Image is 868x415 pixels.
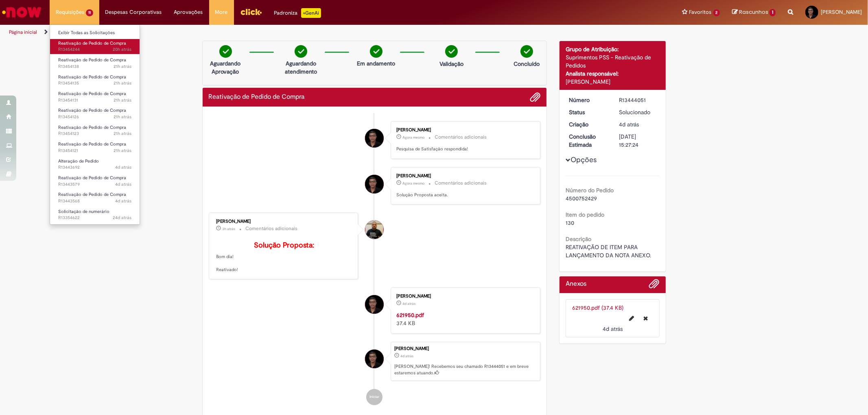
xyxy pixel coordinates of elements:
[114,148,131,154] span: 21h atrás
[402,181,424,186] time: 28/08/2025 15:20:11
[114,130,131,137] time: 27/08/2025 18:10:53
[58,124,126,130] span: Reativação de Pedido de Compra
[58,141,126,147] span: Reativação de Pedido de Compra
[50,24,140,225] ul: Requisições
[58,148,131,154] span: R13454121
[566,211,604,218] b: Item do pedido
[396,192,532,198] p: Solução Proposta aceita.
[770,9,776,16] span: 1
[732,9,776,16] a: Rascunhos
[58,191,126,198] span: Reativação de Pedido de Compra
[114,97,131,103] time: 27/08/2025 18:14:12
[639,312,653,325] button: Excluir 621950.pdf
[114,114,131,120] time: 27/08/2025 18:11:38
[566,187,614,194] b: Número do Pedido
[365,129,384,148] div: Weldon Santos Barreto
[209,113,541,413] ul: Histórico de tíquete
[50,39,140,54] a: Aberto R13454244 : Reativação de Pedido de Compra
[566,219,574,226] span: 130
[58,114,131,120] span: R13454126
[365,350,384,368] div: Weldon Santos Barreto
[50,73,140,88] a: Aberto R13454135 : Reativação de Pedido de Compra
[566,45,660,53] div: Grupo de Atribuição:
[445,45,458,58] img: check-circle-green.png
[439,60,464,68] p: Validação
[563,120,613,128] dt: Criação
[400,354,413,359] time: 25/08/2025 12:23:59
[625,312,639,325] button: Editar nome de arquivo 621950.pdf
[50,140,140,155] a: Aberto R13454121 : Reativação de Pedido de Compra
[435,180,487,187] small: Comentários adicionais
[649,278,660,293] button: Adicionar anexos
[50,28,140,37] a: Exibir Todas as Solicitações
[689,8,712,16] span: Favoritos
[402,301,415,306] span: 4d atrás
[566,243,651,259] span: REATIVAÇÃO DE ITEM PARA LANÇAMENTO DA NOTA ANEXO.
[394,363,536,376] p: [PERSON_NAME]! Recebemos seu chamado R13444051 e em breve estaremos atuando.
[58,40,126,46] span: Reativação de Pedido de Compra
[114,63,131,70] span: 21h atrás
[58,158,99,164] span: Alteração de Pedido
[50,207,140,222] a: Aberto R13354622 : Solicitação de numerário
[396,128,532,133] div: [PERSON_NAME]
[400,354,413,359] span: 4d atrás
[114,130,131,137] span: 21h atrás
[281,59,321,76] p: Aguardando atendimento
[58,97,131,104] span: R13454131
[295,45,307,58] img: check-circle-green.png
[115,164,131,170] time: 25/08/2025 11:17:57
[206,59,245,76] p: Aguardando Aprovação
[114,80,131,86] span: 21h atrás
[566,78,660,86] div: [PERSON_NAME]
[619,96,657,104] div: R13444051
[58,175,126,181] span: Reativação de Pedido de Compra
[394,346,536,351] div: [PERSON_NAME]
[50,89,140,104] a: Aberto R13454131 : Reativação de Pedido de Compra
[566,235,591,243] b: Descrição
[563,96,613,104] dt: Número
[115,181,131,187] time: 25/08/2025 10:58:22
[58,74,126,80] span: Reativação de Pedido de Compra
[1,4,43,20] img: ServiceNow
[223,226,236,231] span: 3h atrás
[563,133,613,149] dt: Conclusão Estimada
[50,190,140,205] a: Aberto R13443568 : Reativação de Pedido de Compra
[619,133,657,149] div: [DATE] 15:27:24
[603,325,623,332] time: 25/08/2025 12:23:57
[402,181,424,186] span: Agora mesmo
[50,157,140,172] a: Aberto R13443692 : Alteração de Pedido
[58,91,126,97] span: Reativação de Pedido de Compra
[115,198,131,204] time: 25/08/2025 10:57:28
[563,108,613,116] dt: Status
[50,174,140,189] a: Aberto R13443579 : Reativação de Pedido de Compra
[619,108,657,116] div: Solucionado
[216,219,352,224] div: [PERSON_NAME]
[396,146,532,152] p: Pesquisa de Satisfação respondida!
[114,114,131,120] span: 21h atrás
[58,164,131,171] span: R13443692
[274,8,321,18] div: Padroniza
[58,181,131,188] span: R13443579
[174,8,203,16] span: Aprovações
[114,63,131,70] time: 27/08/2025 18:15:38
[370,45,383,58] img: check-circle-green.png
[58,215,131,221] span: R13354622
[435,134,487,141] small: Comentários adicionais
[254,241,314,250] b: Solução Proposta:
[530,92,540,102] button: Adicionar anexos
[58,198,131,204] span: R13443568
[365,295,384,314] div: Weldon Santos Barreto
[402,301,415,306] time: 25/08/2025 12:23:57
[113,46,131,52] time: 27/08/2025 19:10:45
[240,6,262,18] img: click_logo_yellow_360x200.png
[739,8,768,16] span: Rascunhos
[56,8,84,16] span: Requisições
[396,311,424,319] a: 621950.pdf
[58,209,109,215] span: Solicitação de numerário
[566,53,660,70] div: Suprimentos PSS - Reativação de Pedidos
[113,215,131,221] span: 24d atrás
[219,45,232,58] img: check-circle-green.png
[6,25,573,40] ul: Trilhas de página
[402,135,424,140] time: 28/08/2025 15:20:19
